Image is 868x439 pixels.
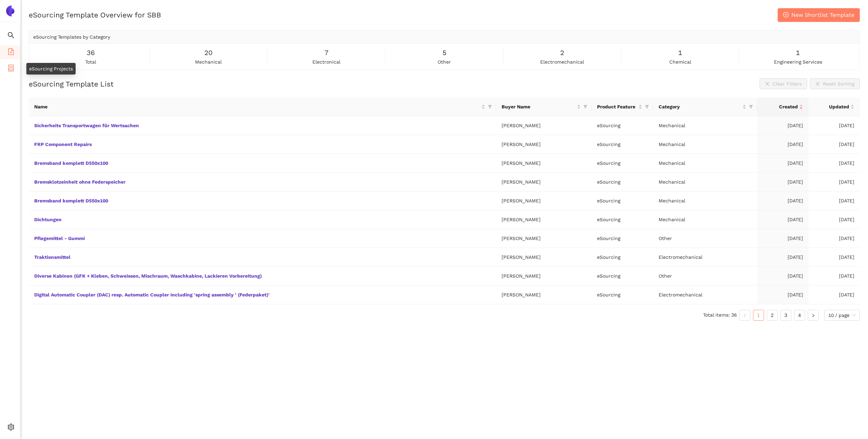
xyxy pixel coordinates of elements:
[592,154,653,173] td: eSourcing
[8,29,14,43] span: search
[592,135,653,154] td: eSourcing
[757,173,808,191] td: [DATE]
[808,154,860,173] td: [DATE]
[808,191,860,210] td: [DATE]
[592,267,653,285] td: eSourcing
[592,97,653,116] th: this column's title is Product Feature,this column is sortable
[783,12,789,18] span: plus-circle
[26,63,76,75] div: eSourcing Projects
[496,248,592,267] td: [PERSON_NAME]
[8,62,14,76] span: container
[743,314,747,318] span: left
[540,58,584,66] span: electromechanical
[749,105,753,109] span: filter
[757,210,808,229] td: [DATE]
[438,58,451,66] span: other
[8,46,14,59] span: file-add
[496,116,592,135] td: [PERSON_NAME]
[29,97,496,116] th: this column's title is Name,this column is sortable
[774,58,822,66] span: engineering services
[653,248,757,267] td: Electromechanical
[808,285,860,304] td: [DATE]
[324,48,328,58] span: 7
[767,310,777,320] a: 2
[828,310,856,320] span: 10 / page
[87,48,95,58] span: 36
[808,248,860,267] td: [DATE]
[592,248,653,267] td: eSourcing
[582,102,589,112] span: filter
[592,210,653,229] td: eSourcing
[808,173,860,191] td: [DATE]
[824,310,860,321] div: Page Size
[781,310,791,320] a: 3
[85,58,96,66] span: total
[488,105,492,109] span: filter
[757,116,808,135] td: [DATE]
[808,210,860,229] td: [DATE]
[669,58,691,66] span: chemical
[739,310,750,321] li: Previous Page
[659,103,741,110] span: Category
[592,173,653,191] td: eSourcing
[34,103,480,110] span: Name
[814,103,849,110] span: Updated
[653,191,757,210] td: Mechanical
[653,285,757,304] td: Electromechanical
[502,103,575,110] span: Buyer Name
[757,285,808,304] td: [DATE]
[644,102,650,112] span: filter
[5,5,16,16] img: Logo
[592,285,653,304] td: eSourcing
[583,105,587,109] span: filter
[653,135,757,154] td: Mechanical
[560,48,564,58] span: 2
[204,48,212,58] span: 20
[808,310,819,321] button: right
[653,210,757,229] td: Mechanical
[487,102,493,112] span: filter
[653,173,757,191] td: Mechanical
[753,310,764,321] li: 1
[29,10,161,20] h2: eSourcing Template Overview for SBB
[496,191,592,210] td: [PERSON_NAME]
[645,105,649,109] span: filter
[796,48,800,58] span: 1
[8,421,14,435] span: setting
[808,310,819,321] li: Next Page
[794,310,805,321] li: 4
[592,116,653,135] td: eSourcing
[808,135,860,154] td: [DATE]
[678,48,682,58] span: 1
[757,267,808,285] td: [DATE]
[757,154,808,173] td: [DATE]
[33,34,110,40] span: eSourcing Templates by Category
[808,97,860,116] th: this column's title is Updated,this column is sortable
[496,154,592,173] td: [PERSON_NAME]
[767,310,778,321] li: 2
[739,310,750,321] button: left
[791,11,854,19] span: New Shortlist Template
[778,8,860,22] button: plus-circleNew Shortlist Template
[496,173,592,191] td: [PERSON_NAME]
[496,210,592,229] td: [PERSON_NAME]
[496,97,592,116] th: this column's title is Buyer Name,this column is sortable
[748,102,754,112] span: filter
[442,48,446,58] span: 5
[29,79,114,89] h2: eSourcing Template List
[653,97,757,116] th: this column's title is Category,this column is sortable
[808,267,860,285] td: [DATE]
[811,314,815,318] span: right
[653,116,757,135] td: Mechanical
[496,229,592,248] td: [PERSON_NAME]
[653,267,757,285] td: Other
[753,310,764,320] a: 1
[808,116,860,135] td: [DATE]
[496,135,592,154] td: [PERSON_NAME]
[808,229,860,248] td: [DATE]
[810,78,860,89] button: closeReset Sorting
[757,191,808,210] td: [DATE]
[592,191,653,210] td: eSourcing
[597,103,637,110] span: Product Feature
[592,229,653,248] td: eSourcing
